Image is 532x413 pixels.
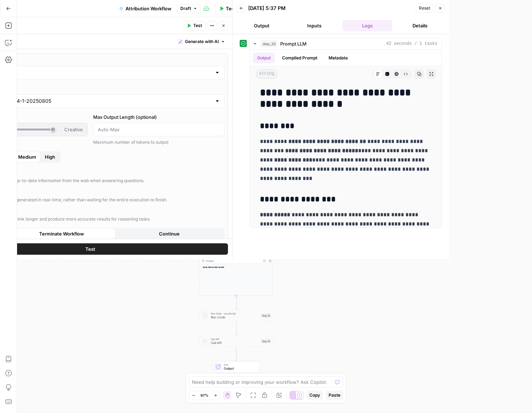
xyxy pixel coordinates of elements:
[199,310,273,321] div: Run Code · JavaScriptRun CodeStep 18
[326,391,343,400] button: Paste
[278,53,321,63] button: Compiled Prompt
[395,20,445,31] button: Details
[250,50,442,228] div: 42 seconds / 1 tasks
[45,153,55,160] span: High
[342,20,392,31] button: Logs
[215,3,251,14] button: Test Workflow
[211,315,259,319] span: Run Code
[41,151,59,163] button: Reasoning EffortLowMedium
[199,335,273,347] div: Call APICall APIStep 19
[199,361,273,372] div: EndOutput
[289,20,339,31] button: Inputs
[126,5,171,12] span: Attribution Workflow
[18,153,36,160] span: Medium
[236,296,237,309] g: Edge from step_16 to step_18
[307,391,323,400] button: Copy
[280,40,307,47] span: Prompt LLM
[201,392,208,398] span: 67%
[185,38,219,45] span: Generate with AI
[253,53,275,63] button: Output
[309,392,320,398] span: Copy
[177,4,201,13] button: Draft
[180,5,191,12] span: Draft
[193,22,202,29] span: Test
[416,4,433,13] button: Reset
[211,312,259,316] span: Run Code · JavaScript
[98,126,220,133] input: Auto-Max
[329,392,340,398] span: Paste
[419,5,430,11] span: Reset
[236,321,237,335] g: Edge from step_18 to step_19
[256,69,277,79] span: string
[250,38,442,49] button: 42 seconds / 1 tasks
[64,126,83,133] span: Creative
[159,230,180,237] span: Continue
[211,340,259,345] span: Call API
[237,20,287,31] button: Output
[224,363,256,367] span: End
[176,37,228,46] button: Generate with AI
[39,230,84,237] span: Terminate Workflow
[224,366,256,371] span: Output
[324,53,352,63] button: Metadata
[226,5,247,12] span: Test Workflow
[206,259,260,263] div: Output
[261,40,277,47] span: step_20
[93,113,225,121] label: Max Output Length (optional)
[236,347,237,361] g: Edge from step_19 to end
[115,3,176,14] button: Attribution Workflow
[116,228,224,239] button: Continue
[85,246,95,253] span: Test
[261,339,271,343] div: Step 19
[183,21,205,30] button: Test
[386,41,437,47] span: 42 seconds / 1 tasks
[261,313,271,318] div: Step 18
[93,139,225,145] div: Maximum number of tokens to output
[211,337,259,341] span: Call API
